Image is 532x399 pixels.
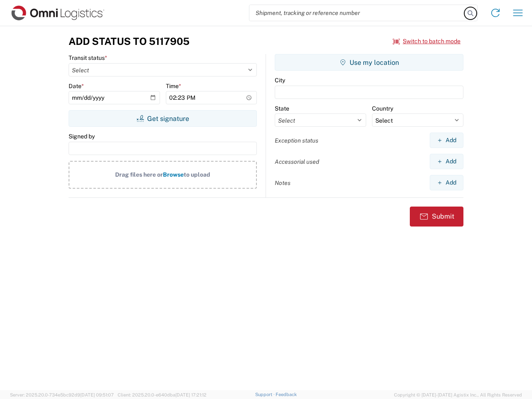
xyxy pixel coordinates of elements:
[410,207,463,227] button: Submit
[430,154,463,169] button: Add
[69,133,95,140] label: Signed by
[163,171,184,178] span: Browse
[275,76,285,84] label: City
[394,391,522,399] span: Copyright © [DATE]-[DATE] Agistix Inc., All Rights Reserved
[115,171,163,178] span: Drag files here or
[118,392,207,397] span: Client: 2025.20.0-e640dba
[430,133,463,148] button: Add
[255,392,276,397] a: Support
[184,171,210,178] span: to upload
[166,82,181,90] label: Time
[249,5,465,21] input: Shipment, tracking or reference number
[69,54,107,62] label: Transit status
[430,175,463,190] button: Add
[69,110,257,127] button: Get signature
[275,137,318,144] label: Exception status
[69,35,190,47] h3: Add Status to 5117905
[275,54,463,71] button: Use my location
[393,34,461,48] button: Switch to batch mode
[275,179,291,187] label: Notes
[10,392,114,397] span: Server: 2025.20.0-734e5bc92d9
[175,392,207,397] span: [DATE] 17:21:12
[80,392,114,397] span: [DATE] 09:51:07
[69,82,84,90] label: Date
[276,392,297,397] a: Feedback
[275,158,319,165] label: Accessorial used
[372,105,393,112] label: Country
[275,105,289,112] label: State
